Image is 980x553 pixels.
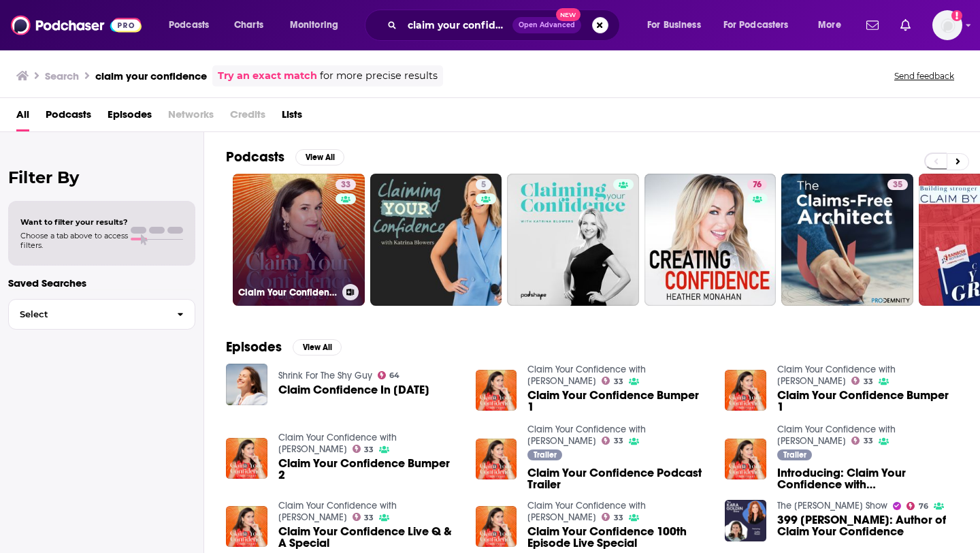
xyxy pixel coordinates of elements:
[556,8,581,21] span: New
[226,438,267,479] img: Claim Your Confidence Bumper 2
[808,14,858,36] button: open menu
[614,438,623,444] span: 33
[527,424,646,447] a: Claim Your Confidence with Lydia Fenet
[777,467,958,490] a: Introducing: Claim Your Confidence with Lydia Fenet
[278,458,459,481] a: Claim Your Confidence Bumper 2
[747,179,767,190] a: 76
[290,16,338,35] span: Monitoring
[647,16,701,35] span: For Business
[725,500,766,541] img: 399 Lydia Fenet: Author of Claim Your Confidence
[851,437,873,445] a: 33
[353,445,374,453] a: 33
[906,502,928,510] a: 76
[20,231,128,250] span: Choose a tab above to access filters.
[341,178,350,192] span: 33
[476,439,517,480] img: Claim Your Confidence Podcast Trailer
[895,14,916,37] a: Show notifications dropdown
[602,377,623,385] a: 33
[864,438,873,444] span: 33
[481,178,486,192] span: 5
[8,168,195,187] h2: Filter By
[370,174,502,306] a: 5
[108,104,152,131] a: Episodes
[777,424,896,447] a: Claim Your Confidence with Lydia Fenet
[476,179,491,190] a: 5
[614,515,623,521] span: 33
[527,500,646,523] a: Claim Your Confidence with Lydia Fenet
[476,506,517,548] img: Claim Your Confidence 100th Episode Live Special
[527,526,708,549] a: Claim Your Confidence 100th Episode Live Special
[476,370,517,411] img: Claim Your Confidence Bumper 1
[280,14,356,36] button: open menu
[402,14,512,36] input: Search podcasts, credits, & more...
[226,364,267,405] a: Claim Confidence In 2025
[781,174,913,306] a: 35
[293,339,342,355] button: View All
[777,514,958,537] span: 399 [PERSON_NAME]: Author of Claim Your Confidence
[226,506,267,548] img: Claim Your Confidence Live Q & A Special
[218,68,317,84] a: Try an exact match
[644,174,777,306] a: 76
[602,513,623,521] a: 33
[378,371,400,379] a: 64
[9,310,166,319] span: Select
[777,364,896,387] a: Claim Your Confidence with Lydia Fenet
[887,179,908,190] a: 35
[159,14,227,36] button: open menu
[777,390,958,413] span: Claim Your Confidence Bumper 1
[95,69,207,82] h3: claim your confidence
[226,148,344,165] a: PodcastsView All
[225,14,272,36] a: Charts
[602,437,623,445] a: 33
[638,14,718,36] button: open menu
[46,104,91,131] a: Podcasts
[919,503,928,509] span: 76
[233,174,365,306] a: 33Claim Your Confidence with [PERSON_NAME]
[389,373,399,379] span: 64
[320,68,438,84] span: for more precise results
[16,104,29,131] a: All
[527,390,708,413] span: Claim Your Confidence Bumper 1
[534,451,557,459] span: Trailer
[336,179,356,190] a: 33
[519,22,575,29] span: Open Advanced
[8,276,195,289] p: Saved Searches
[378,10,633,41] div: Search podcasts, credits, & more...
[364,447,374,453] span: 33
[932,10,962,40] span: Logged in as mijal
[20,217,128,227] span: Want to filter your results?
[169,16,209,35] span: Podcasts
[851,377,873,385] a: 33
[234,16,263,35] span: Charts
[278,384,429,396] span: Claim Confidence In [DATE]
[753,178,762,192] span: 76
[527,467,708,490] a: Claim Your Confidence Podcast Trailer
[226,148,284,165] h2: Podcasts
[364,515,374,521] span: 33
[278,526,459,549] a: Claim Your Confidence Live Q & A Special
[777,500,887,511] a: The Kara Goldin Show
[725,370,766,411] img: Claim Your Confidence Bumper 1
[278,384,429,396] a: Claim Confidence In 2025
[932,10,962,40] button: Show profile menu
[278,370,372,381] a: Shrink For The Shy Guy
[725,439,766,480] img: Introducing: Claim Your Confidence with Lydia Fenet
[614,379,623,385] span: 33
[8,299,195,330] button: Select
[353,513,374,521] a: 33
[715,14,808,36] button: open menu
